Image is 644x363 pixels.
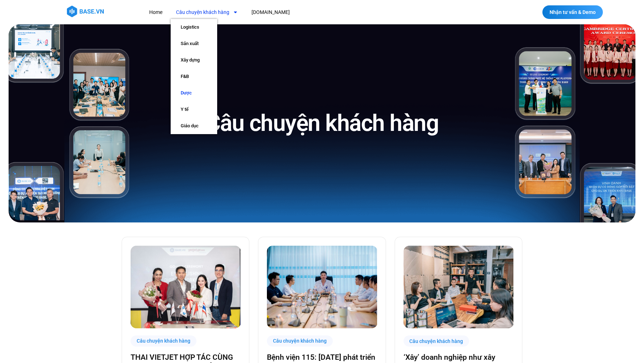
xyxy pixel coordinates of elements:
a: Giáo dục [171,118,217,134]
div: Câu chuyện khách hàng [404,335,469,347]
ul: Câu chuyện khách hàng [171,19,217,134]
div: Câu chuyện khách hàng [131,335,196,347]
div: Câu chuyện khách hàng [267,335,333,347]
a: Xây dựng [171,52,217,68]
a: Home [144,6,168,19]
a: Câu chuyện khách hàng [171,6,243,19]
a: [DOMAIN_NAME] [246,6,295,19]
a: Sản xuất [171,35,217,52]
a: Y tế [171,101,217,118]
a: F&B [171,68,217,85]
nav: Menu [144,6,421,19]
a: Logistics [171,19,217,35]
span: Nhận tư vấn & Demo [550,10,596,15]
a: Dược [171,85,217,101]
a: Nhận tư vấn & Demo [542,5,603,19]
h1: Câu chuyện khách hàng [206,108,439,138]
